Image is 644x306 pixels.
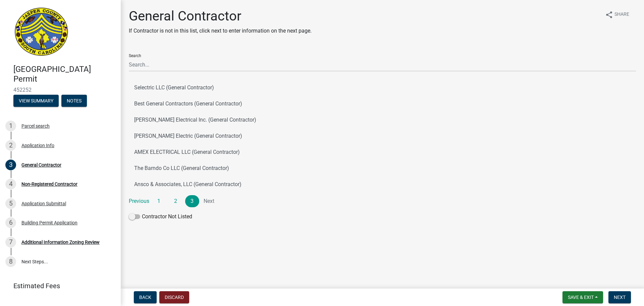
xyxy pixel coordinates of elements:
[5,256,16,267] div: 8
[5,198,16,209] div: 5
[13,87,107,93] span: 452252
[61,98,87,104] wm-modal-confirm: Notes
[13,98,59,104] wm-modal-confirm: Summary
[13,95,59,107] button: View Summary
[129,27,312,35] p: If Contractor is not in this list, click next to enter information on the next page.
[5,140,16,151] div: 2
[129,8,312,24] h1: General Contractor
[600,8,635,21] button: shareShare
[169,195,183,207] a: 2
[134,291,157,303] button: Back
[13,7,69,57] img: Jasper County, South Carolina
[562,291,603,303] button: Save & Exit
[129,144,636,160] button: AMEX ELECTRICAL LLC (General Contractor)
[21,220,77,225] div: Building Permit Application
[129,160,636,176] button: The Barndo Co LLC (General Contractor)
[5,279,110,293] a: Estimated Fees
[139,295,151,300] span: Back
[129,213,192,221] label: Contractor Not Listed
[5,160,16,170] div: 3
[129,195,149,207] a: Previous
[152,195,166,207] a: 1
[5,121,16,131] div: 1
[129,58,636,72] input: Search...
[614,11,629,19] span: Share
[5,217,16,228] div: 6
[61,95,87,107] button: Notes
[129,176,636,192] button: Ansco & Associates, LLC (General Contractor)
[21,163,61,167] div: General Contractor
[605,11,613,19] i: share
[608,291,631,303] button: Next
[129,96,636,112] button: Best General Contractors (General Contractor)
[185,195,199,207] a: 3
[614,295,626,300] span: Next
[159,291,189,303] button: Discard
[21,201,66,206] div: Application Submittal
[129,128,636,144] button: [PERSON_NAME] Electric (General Contractor)
[21,240,100,245] div: Additional Information Zoning Review
[568,295,594,300] span: Save & Exit
[5,179,16,189] div: 4
[21,124,50,128] div: Parcel search
[129,80,636,96] button: Selectric LLC (General Contractor)
[21,143,54,148] div: Application Info
[129,112,636,128] button: [PERSON_NAME] Electrical Inc. (General Contractor)
[129,195,636,207] nav: Page navigation
[5,237,16,248] div: 7
[21,182,77,186] div: Non-Registered Contractor
[13,64,115,84] h4: [GEOGRAPHIC_DATA] Permit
